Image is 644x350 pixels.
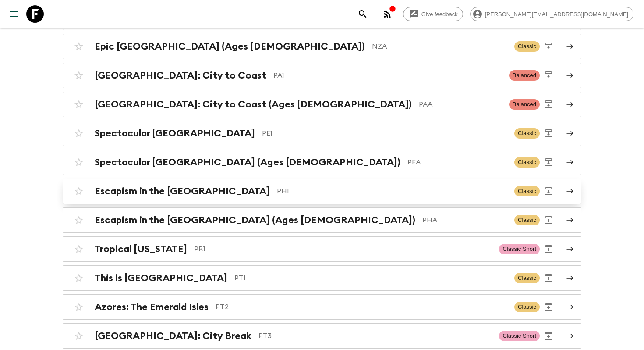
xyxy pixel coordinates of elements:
[194,244,492,254] p: PR1
[273,70,502,81] p: PA1
[419,99,502,110] p: PAA
[95,186,270,197] h2: Escapism in the [GEOGRAPHIC_DATA]
[216,302,507,312] p: PT2
[63,179,581,204] a: Escapism in the [GEOGRAPHIC_DATA]PH1ClassicArchive
[95,214,415,226] h2: Escapism in the [GEOGRAPHIC_DATA] (Ages [DEMOGRAPHIC_DATA])
[95,243,187,255] h2: Tropical [US_STATE]
[514,41,540,52] span: Classic
[509,70,540,81] span: Balanced
[509,99,540,110] span: Balanced
[499,244,540,254] span: Classic Short
[540,154,557,171] button: Archive
[499,331,540,341] span: Classic Short
[277,186,507,196] p: PH1
[95,99,412,110] h2: [GEOGRAPHIC_DATA]: City to Coast (Ages [DEMOGRAPHIC_DATA])
[95,330,251,342] h2: [GEOGRAPHIC_DATA]: City Break
[514,302,540,312] span: Classic
[540,269,557,287] button: Archive
[258,331,492,341] p: PT3
[63,236,581,262] a: Tropical [US_STATE]PR1Classic ShortArchive
[63,294,581,320] a: Azores: The Emerald IslesPT2ClassicArchive
[63,92,581,117] a: [GEOGRAPHIC_DATA]: City to Coast (Ages [DEMOGRAPHIC_DATA])PAABalancedArchive
[514,273,540,283] span: Classic
[417,11,463,18] span: Give feedback
[403,7,463,21] a: Give feedback
[540,67,557,84] button: Archive
[95,41,365,52] h2: Epic [GEOGRAPHIC_DATA] (Ages [DEMOGRAPHIC_DATA])
[95,157,400,168] h2: Spectacular [GEOGRAPHIC_DATA] (Ages [DEMOGRAPHIC_DATA])
[372,41,507,52] p: NZA
[95,128,255,139] h2: Spectacular [GEOGRAPHIC_DATA]
[63,265,581,291] a: This is [GEOGRAPHIC_DATA]PT1ClassicArchive
[234,273,507,283] p: PT1
[95,301,209,313] h2: Azores: The Emerald Isles
[514,157,540,168] span: Classic
[63,63,581,88] a: [GEOGRAPHIC_DATA]: City to CoastPA1BalancedArchive
[407,157,507,168] p: PEA
[262,128,507,139] p: PE1
[63,34,581,59] a: Epic [GEOGRAPHIC_DATA] (Ages [DEMOGRAPHIC_DATA])NZAClassicArchive
[540,240,557,258] button: Archive
[63,207,581,233] a: Escapism in the [GEOGRAPHIC_DATA] (Ages [DEMOGRAPHIC_DATA])PHAClassicArchive
[63,150,581,175] a: Spectacular [GEOGRAPHIC_DATA] (Ages [DEMOGRAPHIC_DATA])PEAClassicArchive
[5,5,23,23] button: menu
[540,211,557,229] button: Archive
[540,125,557,142] button: Archive
[63,121,581,146] a: Spectacular [GEOGRAPHIC_DATA]PE1ClassicArchive
[540,298,557,316] button: Archive
[540,38,557,55] button: Archive
[422,215,507,225] p: PHA
[95,272,227,284] h2: This is [GEOGRAPHIC_DATA]
[470,7,633,21] div: [PERSON_NAME][EMAIL_ADDRESS][DOMAIN_NAME]
[540,182,557,200] button: Archive
[95,70,266,81] h2: [GEOGRAPHIC_DATA]: City to Coast
[514,128,540,139] span: Classic
[480,11,633,18] span: [PERSON_NAME][EMAIL_ADDRESS][DOMAIN_NAME]
[514,186,540,196] span: Classic
[63,323,581,349] a: [GEOGRAPHIC_DATA]: City BreakPT3Classic ShortArchive
[540,96,557,113] button: Archive
[514,215,540,225] span: Classic
[354,5,372,23] button: search adventures
[540,327,557,345] button: Archive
